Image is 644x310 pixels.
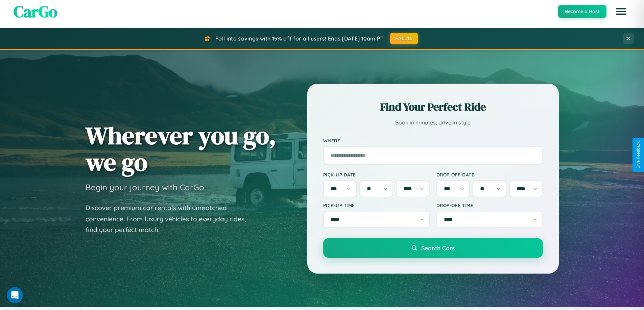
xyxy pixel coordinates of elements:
h1: Wherever you go, we go [86,122,276,175]
label: Drop-off Time [436,202,543,208]
span: Search Cars [421,244,455,252]
button: Become a Host [558,5,606,18]
label: Pick-up Date [323,172,430,177]
span: Fall into savings with 15% off for all users! Ends [DATE] 10am PT. [215,35,385,42]
button: Search Cars [323,238,543,258]
span: CarGo [14,0,57,23]
div: Give Feedback [636,141,641,169]
p: Discover premium car rentals with unmatched convenience. From luxury vehicles to everyday rides, ... [86,202,255,235]
button: FALL15 [390,33,418,44]
h3: Begin your journey with CarGo [86,182,204,192]
label: Where [323,138,543,143]
iframe: Intercom live chat [7,287,23,303]
h2: Find Your Perfect Ride [323,100,543,114]
p: Book in minutes, drive in style [323,118,543,128]
button: Open menu [612,2,630,21]
label: Drop-off Date [436,172,543,177]
label: Pick-up Time [323,202,430,208]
